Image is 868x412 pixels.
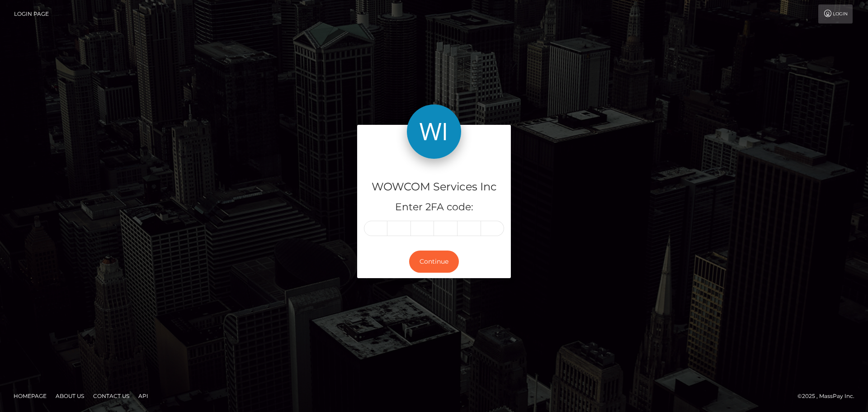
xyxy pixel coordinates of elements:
[797,391,861,401] div: © 2025 , MassPay Inc.
[818,5,853,24] a: Login
[52,389,88,403] a: About Us
[10,389,50,403] a: Homepage
[364,179,504,195] h4: WOWCOM Services Inc
[409,251,459,273] button: Continue
[407,104,461,159] img: WOWCOM Services Inc
[364,200,504,214] h5: Enter 2FA code:
[135,389,152,403] a: API
[90,389,133,403] a: Contact Us
[14,5,49,24] a: Login Page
